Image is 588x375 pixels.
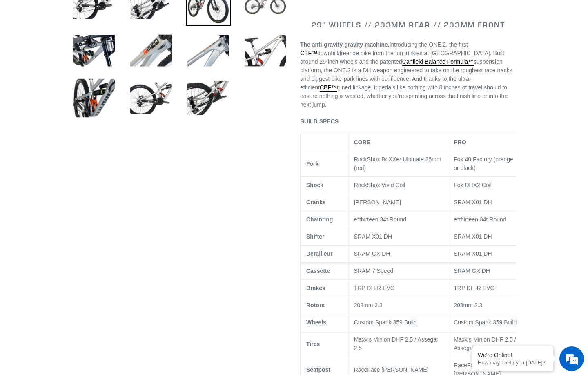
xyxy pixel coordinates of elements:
[9,45,21,57] div: Navigation go back
[354,250,390,257] span: SRAM GX DH
[354,336,438,351] span: Maxxis Minion DHF 2.5 / Assegai 2.5
[306,285,325,291] b: Brakes
[306,233,324,240] b: Shifter
[243,28,288,73] img: Load image into Gallery viewer, ONE.2 DH - Complete Bike
[354,233,392,240] span: SRAM X01 DH
[300,41,512,108] span: Introducing the ONE.2, the first downhill/freeride bike from the fun junkies at [GEOGRAPHIC_DATA]...
[306,319,326,326] b: Wheels
[320,84,337,92] a: CBF™
[478,359,547,366] p: How may I help you today?
[454,139,466,145] strong: PRO
[354,182,405,188] span: RockShox Vivid Coil
[354,319,417,326] span: Custom Spank 359 Build
[454,181,519,190] p: Fox DHX2 Coil
[300,50,317,57] a: CBF™
[348,297,448,314] td: 203mm 2.3
[448,314,525,331] td: Custom Spank 359 Build
[454,362,458,368] span: R
[300,41,390,48] strong: The anti-gravity gravity machine.
[354,268,394,274] span: SRAM 7 Speed
[454,156,513,171] span: Fox 40 Factory (orange or black)
[306,366,330,373] b: Seatpost
[454,199,492,205] span: SRAM X01 DH
[186,76,231,121] img: Load image into Gallery viewer, ONE.2 DH - Complete Bike
[306,341,320,347] b: Tires
[402,58,474,66] a: Canfield Balance Formula™
[454,302,482,308] span: 203mm 2.3
[306,199,325,205] b: Cranks
[448,280,525,297] td: TRP DH-R EVO
[71,76,116,121] img: Load image into Gallery viewer, ONE.2 DH - Complete Bike
[26,41,47,61] img: d_696896380_company_1647369064580_696896380
[454,336,516,351] span: Maxxis Minion DHF 2.5 / Assegai 2.5
[186,28,231,73] img: Load image into Gallery viewer, ONE.2 DH - Complete Bike
[454,233,492,240] span: SRAM X01 DH
[306,250,333,257] b: Derailleur
[454,268,490,274] span: SRAM GX DH
[306,216,333,223] b: Chainring
[47,103,113,185] span: We're online!
[306,302,325,308] b: Rotors
[4,223,156,252] textarea: Type your message and hit 'Enter'
[312,20,505,29] span: 29" WHEELS // 203MM REAR // 203MM FRONT
[354,216,406,223] span: e*thirteen 34t Round
[478,352,547,358] div: We're Online!
[129,76,174,121] img: Load image into Gallery viewer, ONE.2 DH - Complete Bike
[348,280,448,297] td: TRP DH-R EVO
[55,46,149,56] div: Chat with us now
[129,28,174,73] img: Load image into Gallery viewer, ONE.2 DH - Complete Bike
[134,4,154,24] div: Minimize live chat window
[306,161,318,167] b: Fork
[354,199,401,205] span: [PERSON_NAME]
[71,28,116,73] img: Load image into Gallery viewer, ONE.2 DH - Complete Bike
[306,268,330,274] b: Cassette
[354,139,370,145] strong: CORE
[300,118,339,125] span: BUILD SPECS
[454,250,492,257] span: SRAM X01 DH
[454,216,506,223] span: e*thirteen 34t Round
[306,182,323,188] b: Shock
[354,156,441,171] span: RockShox BoXXer Ultimate 35mm (red)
